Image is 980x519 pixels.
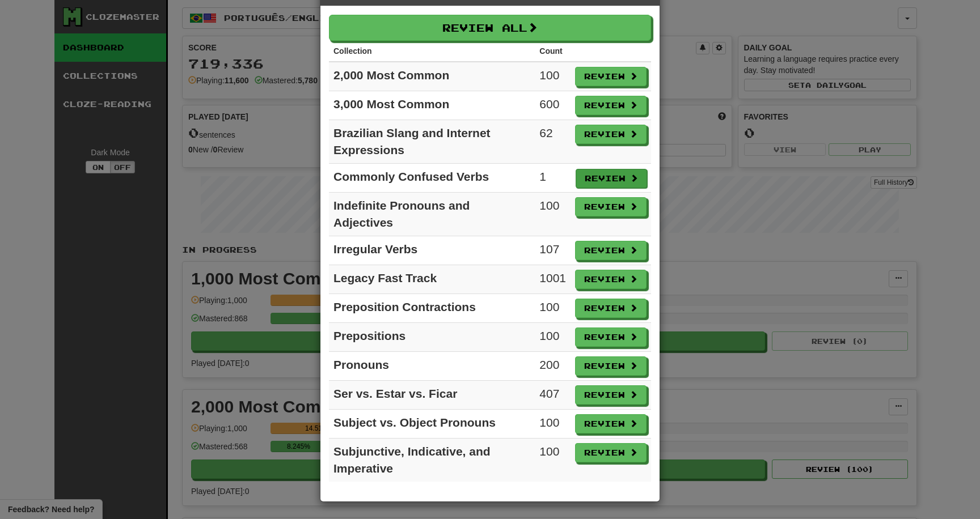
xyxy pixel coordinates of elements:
button: Review [575,197,647,216]
td: 100 [535,294,571,323]
button: Review [576,169,647,188]
button: Review [575,270,647,289]
button: Review [575,96,647,115]
td: 100 [535,193,571,236]
button: Review [575,356,647,376]
button: Review [575,299,647,318]
td: 1001 [535,265,571,294]
button: Review [575,241,647,260]
td: 407 [535,381,571,410]
td: 100 [535,410,571,439]
button: Review All [329,15,651,41]
td: 3,000 Most Common [329,91,535,120]
th: Count [535,41,571,62]
td: Subjunctive, Indicative, and Imperative [329,439,535,482]
td: 62 [535,120,571,164]
td: Subject vs. Object Pronouns [329,410,535,439]
td: 600 [535,91,571,120]
td: Brazilian Slang and Internet Expressions [329,120,535,164]
td: Pronouns [329,352,535,381]
td: Legacy Fast Track [329,265,535,294]
td: 100 [535,323,571,352]
button: Review [575,67,647,86]
td: 100 [535,439,571,482]
button: Review [575,385,647,405]
td: 100 [535,62,571,91]
td: 200 [535,352,571,381]
td: Prepositions [329,323,535,352]
button: Review [575,414,647,433]
button: Review [575,125,647,144]
button: Review [575,327,647,347]
td: Preposition Contractions [329,294,535,323]
button: Review [575,443,647,462]
td: Commonly Confused Verbs [329,164,535,193]
th: Collection [329,41,535,62]
td: Irregular Verbs [329,236,535,265]
td: Indefinite Pronouns and Adjectives [329,193,535,236]
td: 1 [535,164,571,193]
td: Ser vs. Estar vs. Ficar [329,381,535,410]
td: 2,000 Most Common [329,62,535,91]
td: 107 [535,236,571,265]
